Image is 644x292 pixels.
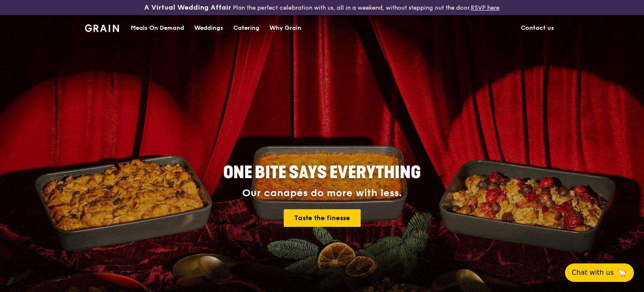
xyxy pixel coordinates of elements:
[85,15,119,40] a: GrainGrain
[228,16,264,41] a: Catering
[516,16,559,41] a: Contact us
[471,4,499,11] a: RSVP here
[189,16,228,41] a: Weddings
[223,163,421,183] span: ONE BITE SAYS EVERYTHING
[85,24,119,32] img: Grain
[572,268,614,278] span: Chat with us
[107,3,536,12] div: Plan the perfect celebration with us, all in a weekend, without stepping out the door.
[264,16,306,41] a: Why Grain
[171,187,473,199] div: Our canapés do more with less.
[565,263,634,282] button: Chat with us🦙
[131,16,184,41] div: Meals On Demand
[144,3,231,12] h3: A Virtual Wedding Affair
[284,209,361,227] a: Taste the finesse
[617,268,627,278] span: 🦙
[194,16,223,41] div: Weddings
[233,16,259,41] div: Catering
[269,16,301,41] div: Why Grain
